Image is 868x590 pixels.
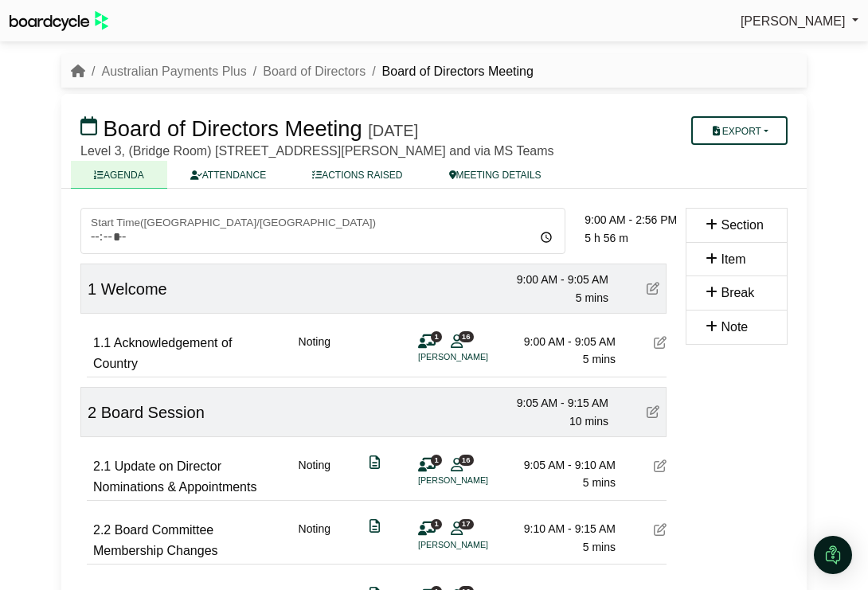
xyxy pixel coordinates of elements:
span: 10 mins [569,415,608,428]
span: 5 mins [583,541,616,553]
span: Level 3, (Bridge Room) [STREET_ADDRESS][PERSON_NAME] and via MS Teams [80,144,554,158]
div: Noting [299,456,330,497]
div: Noting [299,333,330,373]
div: Open Intercom Messenger [814,536,852,574]
button: Export [691,116,788,145]
span: Section [721,218,763,232]
span: [PERSON_NAME] [741,14,846,28]
div: 9:05 AM - 9:10 AM [504,456,616,474]
span: 1 [431,455,442,465]
span: 1.1 [93,336,111,350]
span: 2 [88,404,96,421]
div: 9:00 AM - 9:05 AM [497,271,608,288]
a: [PERSON_NAME] [741,11,858,32]
li: [PERSON_NAME] [418,474,538,487]
span: 16 [459,331,474,342]
a: ACTIONS RAISED [289,161,425,189]
div: 9:00 AM - 2:56 PM [585,211,696,229]
span: 1 [431,331,442,342]
span: Welcome [101,280,167,298]
li: [PERSON_NAME] [418,538,538,552]
li: Board of Directors Meeting [366,61,534,82]
a: Australian Payments Plus [101,64,246,78]
span: 5 h 56 m [585,232,628,244]
span: Item [721,252,745,266]
a: Board of Directors [263,64,366,78]
span: 5 mins [576,291,608,304]
span: 1 [88,280,96,298]
div: 9:05 AM - 9:15 AM [497,394,608,412]
span: 17 [459,519,474,529]
span: Update on Director Nominations & Appointments [93,459,256,494]
div: 9:00 AM - 9:05 AM [504,333,616,350]
span: 5 mins [583,353,616,365]
span: 16 [459,455,474,465]
a: MEETING DETAILS [426,161,565,189]
span: Note [721,320,748,334]
span: 5 mins [583,476,616,489]
span: 2.1 [93,459,111,473]
span: 2.2 [93,523,111,537]
li: [PERSON_NAME] [418,350,538,364]
span: Board Session [101,404,205,421]
span: 1 [431,519,442,529]
span: Board Committee Membership Changes [93,523,218,557]
a: AGENDA [71,161,167,189]
div: Noting [299,520,330,561]
span: Acknowledgement of Country [93,336,232,370]
img: BoardcycleBlackGreen-aaafeed430059cb809a45853b8cf6d952af9d84e6e89e1f1685b34bfd5cb7d64.svg [10,11,108,31]
span: Board of Directors Meeting [104,116,362,141]
div: 9:10 AM - 9:15 AM [504,520,616,537]
a: ATTENDANCE [167,161,289,189]
nav: breadcrumb [71,61,534,82]
span: Break [721,286,754,299]
div: [DATE] [368,121,418,140]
